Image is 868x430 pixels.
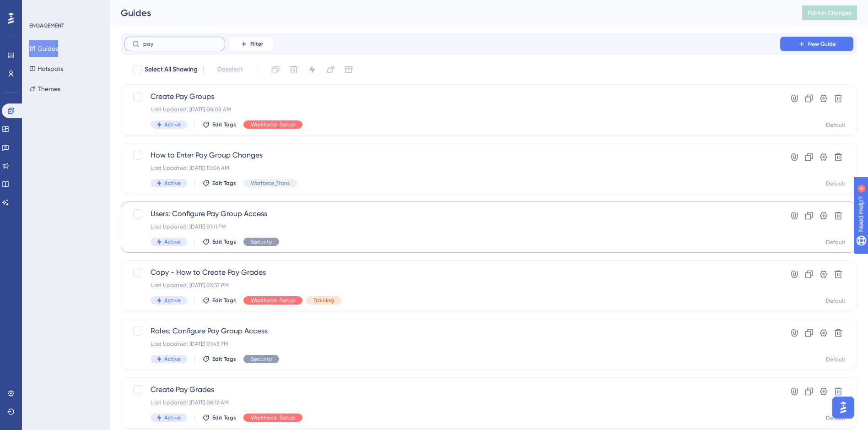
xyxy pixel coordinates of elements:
span: Edit Tags [212,238,236,245]
div: ENGAGEMENT [29,22,64,29]
button: New Guide [780,37,853,51]
button: Guides [29,40,58,57]
span: Security [251,355,272,363]
span: Copy - How to Create Pay Grades [151,267,754,278]
span: Users: Configure Pay Group Access [151,208,754,219]
button: Edit Tags [202,238,236,245]
button: Hotspots [29,60,63,77]
span: Filter [250,40,263,48]
div: Last Updated: [DATE] 08:08 AM [151,106,754,113]
span: Active [164,414,181,421]
div: Default [826,180,846,187]
span: How to Enter Pay Group Changes [151,150,754,161]
span: Create Pay Groups [151,91,754,102]
div: Last Updated: [DATE] 03:37 PM [151,282,754,289]
button: Publish Changes [802,5,857,20]
div: Default [826,356,846,363]
div: Last Updated: [DATE] 10:06 AM [151,164,754,172]
div: Last Updated: [DATE] 01:11 PM [151,223,754,230]
div: Last Updated: [DATE] 08:12 AM [151,399,754,406]
div: Default [826,121,846,129]
span: Training [313,297,334,304]
span: Edit Tags [212,297,236,304]
span: New Guide [808,40,836,48]
span: Active [164,297,181,304]
span: Publish Changes [808,9,852,16]
span: Roles: Configure Pay Group Access [151,326,754,337]
span: Select All Showing [145,64,198,75]
span: Workforce_Setup [251,121,295,128]
div: Default [826,297,846,305]
button: Edit Tags [202,297,236,304]
span: Security [251,238,272,245]
span: Active [164,180,181,187]
div: Guides [121,6,779,19]
button: Themes [29,81,60,97]
span: Workforce_Setup [251,414,295,421]
span: Workforce_Setup [251,297,295,304]
span: Edit Tags [212,414,236,421]
button: Deselect [209,61,251,78]
div: Last Updated: [DATE] 01:43 PM [151,340,754,348]
iframe: UserGuiding AI Assistant Launcher [830,394,857,421]
span: Deselect [217,64,243,75]
button: Edit Tags [202,121,236,128]
span: Need Help? [22,2,57,13]
div: 4 [64,5,66,12]
span: Active [164,355,181,363]
div: Default [826,414,846,422]
button: Filter [229,37,275,51]
span: Create Pay Grades [151,384,754,395]
input: Search [143,41,217,47]
div: Default [826,239,846,246]
button: Edit Tags [202,180,236,187]
span: Active [164,238,181,245]
span: Edit Tags [212,355,236,363]
button: Edit Tags [202,414,236,421]
span: Edit Tags [212,121,236,128]
span: Edit Tags [212,180,236,187]
button: Edit Tags [202,355,236,363]
span: Active [164,121,181,128]
span: Worforce_Trans [251,180,290,187]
